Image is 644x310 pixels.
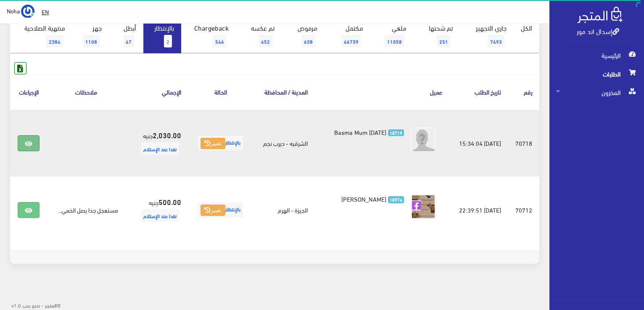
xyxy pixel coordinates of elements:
a: الكل [514,19,539,37]
span: Noha [7,5,20,16]
a: بالإنتظار2 [143,19,181,53]
td: 70712 [508,176,539,243]
span: 46739 [341,35,361,47]
td: الجيزة - الهرم [253,176,314,243]
span: 1108 [83,35,100,47]
a: 18974 [PERSON_NAME] [328,194,404,203]
a: جهز1108 [72,19,109,53]
span: 2384 [46,35,63,47]
img: ... [21,5,34,18]
th: المدينة / المحافظة [253,74,314,109]
img: picture [411,194,436,219]
a: EN [38,4,52,19]
span: الرئيسية [556,46,637,65]
span: - صنع بحب v1.0 [11,300,44,310]
th: الحالة [188,74,253,109]
span: Basma Mum [DATE] [334,126,386,138]
a: الرئيسية [549,46,644,65]
td: [DATE] 22:39:51 [449,176,507,243]
strong: 2,030.00 [153,129,181,140]
u: EN [42,6,49,17]
td: جنيه [125,176,188,243]
strong: 500.00 [158,196,181,207]
span: بالإنتظار [198,136,243,150]
a: الطلبات [549,65,644,83]
td: 70718 [508,110,539,177]
th: رقم [508,74,539,109]
span: 251 [437,35,451,47]
th: تاريخ الطلب [449,74,507,109]
td: مستعجل جدا يصل الخمي... [47,176,125,243]
a: المخزون [549,83,644,102]
th: عميل [314,74,450,109]
a: ... Noha [7,4,34,18]
strong: المتجر [45,301,57,309]
th: اﻹجمالي [125,74,188,109]
span: 546 [213,35,227,47]
span: الطلبات [556,65,637,83]
span: بالإنتظار [198,202,243,217]
a: مكتمل46739 [325,19,370,53]
span: 11058 [385,35,404,47]
td: الشرقيه - ديرب نجم [253,110,314,177]
a: Chargeback546 [181,19,236,53]
span: 2 [164,35,172,47]
a: ملغي11058 [370,19,414,53]
span: نقدا عند الإستلام [141,209,179,222]
span: 47 [123,35,134,47]
a: 18719 Basma Mum [DATE] [328,127,404,137]
button: تغيير [201,138,225,150]
button: تغيير [201,205,225,216]
span: 18719 [388,129,404,137]
span: 18974 [388,196,404,203]
a: أبطل47 [109,19,143,53]
a: مرفوض638 [282,19,325,53]
a: منتهية الصلاحية2384 [10,19,72,53]
td: [DATE] 15:34:04 [449,110,507,177]
a: تم شحنها251 [414,19,460,53]
a: إسدال اند مور [577,25,619,37]
td: جنيه [125,110,188,177]
th: ملاحظات [47,74,125,109]
img: . [578,7,623,23]
span: نقدا عند الإستلام [141,142,179,155]
span: [PERSON_NAME] [341,193,386,205]
span: المخزون [556,83,637,102]
span: 638 [301,35,315,47]
span: 7493 [488,35,504,47]
span: 452 [259,35,272,47]
th: الإجراءات [10,74,47,109]
a: تم عكسه452 [236,19,282,53]
a: جاري التجهيز7493 [460,19,514,53]
img: avatar.png [411,127,436,152]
